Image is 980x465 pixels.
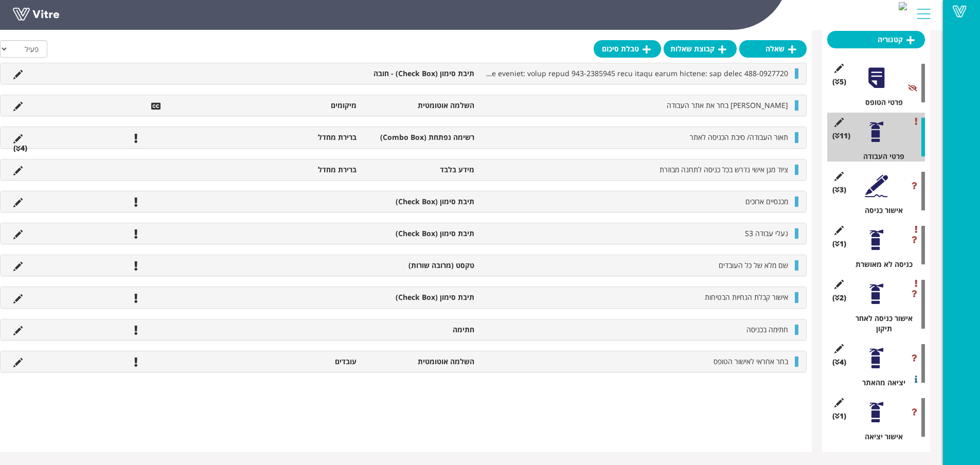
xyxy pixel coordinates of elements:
span: (11 ) [832,131,850,141]
div: פרטי העבודה [835,151,925,162]
li: מיקומים [244,100,362,111]
span: (3 ) [832,185,846,195]
a: קבוצת שאלות [664,40,737,58]
span: ציוד מגן אישי נדרש בכל כניסה לתחנה מבוזרת [660,165,788,174]
div: כניסה לא מאושרת [835,259,925,270]
li: השלמה אוטומטית [362,100,479,111]
span: מכנסיים ארוכים [745,196,788,206]
li: תיבת סימון (Check Box) [362,196,479,207]
a: טבלת סיכום [594,40,661,58]
a: שאלה [739,40,807,58]
li: ברירת מחדל [244,132,362,142]
div: אישור כניסה לאחר תיקון [835,313,925,334]
li: חתימה [362,325,479,335]
span: (1 ) [832,239,846,249]
span: אישור קבלת הנחיות הבטיחות [705,292,788,302]
li: (4 ) [8,143,32,153]
span: תאור העבודה/ סיבת הכניסה לאתר [690,132,788,142]
li: תיבת סימון (Check Box) [362,228,479,239]
div: יציאה מהאתר [835,378,925,388]
li: תיבת סימון (Check Box) - חובה [362,68,479,79]
li: רשימה נפתחת (Combo Box) [362,132,479,142]
span: (1 ) [832,411,846,421]
div: אישור כניסה [835,205,925,216]
span: (4 ) [832,357,846,367]
div: אישור יציאה [835,432,925,442]
li: השלמה אוטומטית [362,356,479,367]
img: b0633320-9815-403a-a5fe-ab8facf56475.jpg [899,2,907,10]
span: [PERSON_NAME] בחר את אתר העבודה [667,100,788,110]
li: מידע בלבד [362,165,479,175]
span: שם מלא של כל העובדים [719,260,788,270]
span: (2 ) [832,293,846,303]
a: קטגוריה [827,31,925,48]
span: נעלי עבודה S3 [745,228,788,238]
li: תיבת סימון (Check Box) [362,292,479,302]
li: טקסט (מרובה שורות) [362,260,479,271]
span: חתימה בכניסה [746,325,788,334]
span: (5 ) [832,77,846,87]
li: עובדים [244,356,362,367]
li: ברירת מחדל [244,165,362,175]
div: פרטי הטופס [835,97,925,108]
span: בחר אחראי לאישור הטופס [714,356,788,366]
